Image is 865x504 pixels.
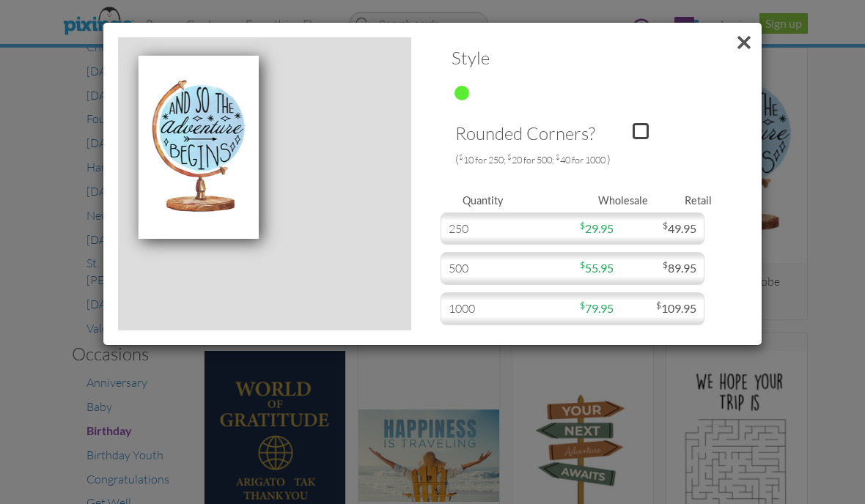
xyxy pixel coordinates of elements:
[587,193,655,209] div: Wholesale
[449,260,531,277] div: 500
[507,154,556,166] span: 20 for 500
[139,56,259,239] img: 20220513-163936-8fa26b3e7650-250.jpg
[614,220,696,237] div: 49.95
[504,154,506,166] span: ;
[452,48,723,67] h3: Style
[556,152,560,162] sup: $
[507,152,512,162] sup: $
[580,261,614,275] span: 55.95
[580,221,614,235] span: 29.95
[580,301,614,315] span: 79.95
[459,152,463,162] sup: $
[459,154,507,166] span: 10 for 250
[655,193,724,209] div: Retail
[556,154,607,166] span: 40 for 1000
[441,147,614,171] td: ( )
[580,220,585,231] sup: $
[449,220,531,237] div: 250
[614,300,696,317] div: 109.95
[552,154,554,166] span: ;
[580,259,585,270] sup: $
[580,300,585,311] sup: $
[663,259,668,270] sup: $
[455,124,600,143] h3: Rounded Corners?
[656,300,661,311] sup: $
[663,220,668,231] sup: $
[614,260,696,277] div: 89.95
[452,193,587,209] div: Quantity
[449,300,531,317] div: 1000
